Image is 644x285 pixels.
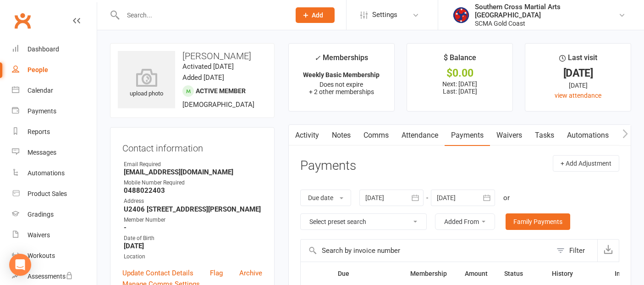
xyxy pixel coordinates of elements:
p: Next: [DATE] Last: [DATE] [415,80,504,95]
div: Assessments [28,273,73,280]
strong: Weekly Basic Membership [303,71,380,78]
div: Reports [28,128,50,135]
div: Date of Birth [124,234,262,243]
a: Workouts [12,246,97,266]
div: [DATE] [534,68,622,78]
div: Automations [28,169,65,177]
a: People [12,60,97,80]
a: Flag [210,268,223,279]
h3: Payments [300,159,356,173]
div: upload photo [118,68,175,99]
div: Address [124,197,262,206]
a: Reports [12,122,97,142]
a: Dashboard [12,39,97,60]
a: Notes [325,125,357,146]
button: Due date [300,190,351,206]
div: Messages [28,149,56,156]
strong: [EMAIL_ADDRESS][DOMAIN_NAME] [124,168,262,176]
div: Dashboard [28,45,59,53]
a: Waivers [490,125,528,146]
div: Last visit [559,52,597,68]
div: Open Intercom Messenger [9,254,31,276]
div: Waivers [28,231,50,239]
a: Automations [561,125,615,146]
a: Archive [239,268,262,279]
span: Does not expire [319,81,363,88]
div: People [28,66,48,73]
a: Payments [12,101,97,122]
div: Memberships [314,52,368,69]
div: Filter [569,245,585,256]
strong: U2406 [STREET_ADDRESS][PERSON_NAME] [124,205,262,213]
div: [DATE] [534,80,622,90]
div: $ Balance [444,52,476,68]
span: Settings [372,5,397,25]
i: ✓ [314,54,320,62]
div: Location [124,252,262,261]
div: SCMA Gold Coast [475,19,618,28]
span: Active member [196,87,246,95]
span: + 2 other memberships [309,88,374,95]
a: Activity [289,125,325,146]
input: Search... [120,9,284,22]
h3: Contact information [122,140,262,153]
span: [DEMOGRAPHIC_DATA] [182,101,254,109]
a: Calendar [12,80,97,101]
a: view attendance [555,92,601,99]
a: Product Sales [12,184,97,204]
div: Mobile Number Required [124,179,262,187]
div: Workouts [28,252,55,259]
a: Attendance [395,125,445,146]
img: thumb_image1620786302.png [452,6,470,24]
button: Add [296,7,335,23]
time: Added [DATE] [182,73,224,82]
button: Added From [435,213,495,230]
div: Member Number [124,216,262,224]
a: Payments [445,125,490,146]
button: Filter [552,240,597,262]
a: Tasks [528,125,561,146]
div: Southern Cross Martial Arts [GEOGRAPHIC_DATA] [475,3,618,19]
input: Search by invoice number [301,240,552,262]
strong: - [124,224,262,232]
a: Clubworx [11,9,34,32]
a: Comms [357,125,395,146]
div: Product Sales [28,190,67,197]
a: Gradings [12,204,97,225]
a: Waivers [12,225,97,246]
div: $0.00 [415,68,504,78]
h3: [PERSON_NAME] [118,51,267,61]
div: or [503,192,510,203]
div: Gradings [28,211,54,218]
div: Email Required [124,160,262,169]
div: Payments [28,107,56,115]
div: Calendar [28,87,53,94]
strong: 0488022403 [124,186,262,195]
time: Activated [DATE] [182,62,234,71]
a: Family Payments [506,213,570,230]
strong: [DATE] [124,242,262,250]
span: Add [312,11,323,19]
a: Update Contact Details [122,268,193,279]
a: Automations [12,163,97,184]
button: + Add Adjustment [553,155,619,172]
a: Messages [12,142,97,163]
